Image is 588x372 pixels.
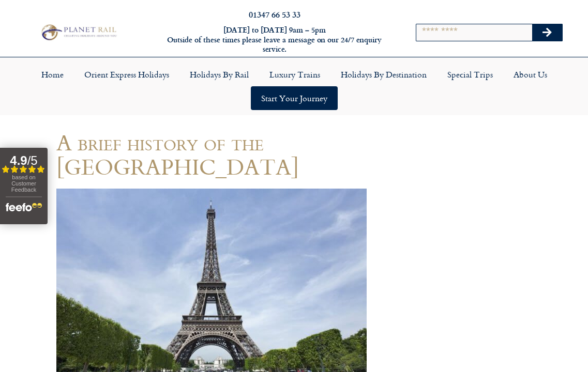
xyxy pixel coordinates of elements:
a: Home [31,63,74,86]
button: Search [532,24,562,41]
a: Start your Journey [251,86,338,110]
a: Holidays by Destination [330,63,437,86]
a: Luxury Trains [259,63,330,86]
h1: A brief history of the [GEOGRAPHIC_DATA] [56,130,367,179]
a: Orient Express Holidays [74,63,179,86]
a: Special Trips [437,63,503,86]
a: About Us [503,63,557,86]
h6: [DATE] to [DATE] 9am – 5pm Outside of these times please leave a message on our 24/7 enquiry serv... [159,25,389,54]
img: Planet Rail Train Holidays Logo [38,23,118,42]
nav: Menu [5,63,583,110]
a: Holidays by Rail [179,63,259,86]
a: 01347 66 53 33 [249,8,300,20]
